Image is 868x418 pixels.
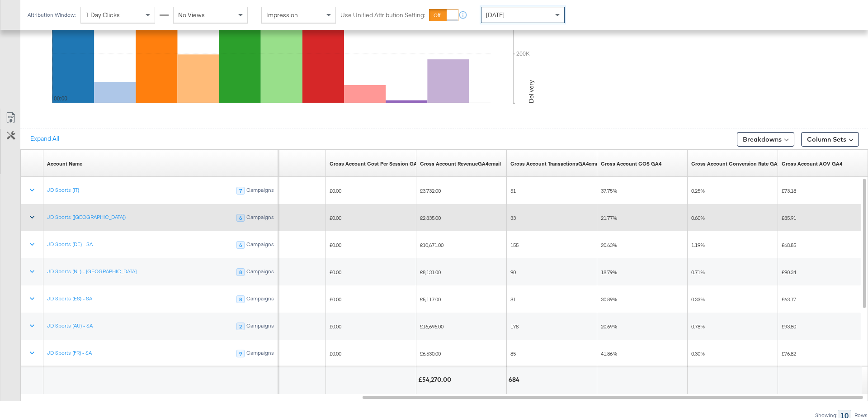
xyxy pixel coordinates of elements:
div: Campaigns [246,241,274,249]
div: Campaigns [246,268,274,276]
div: 684 [509,375,522,384]
span: £63.17 [782,296,796,303]
a: Your ad account name [47,160,82,167]
a: JD Sports ([GEOGRAPHIC_DATA]) [47,214,126,221]
span: 37.75% [601,187,617,194]
span: 178 [510,323,519,330]
a: Describe this metric [420,160,501,167]
span: £0.00 [330,242,341,248]
a: JD Sports (FR) - SA [47,349,92,356]
div: Campaigns [246,214,274,222]
span: £0.00 [330,296,341,303]
a: Cross Account Conversion rate GA4 [691,160,780,167]
span: £16,696.00 [420,323,443,330]
div: 9 [236,350,245,358]
span: 20.63% [601,242,617,248]
span: 0.33% [691,296,705,303]
span: £85.91 [782,214,796,221]
label: Use Unified Attribution Setting: [340,11,425,19]
text: Delivery [527,80,535,103]
div: £54,270.00 [418,375,454,384]
div: Cross Account Conversion Rate GA4 [691,160,780,167]
span: 155 [510,242,519,248]
div: 6 [236,241,245,249]
a: JD Sports (AU) - SA [47,322,93,329]
div: 8 [236,295,245,304]
span: £73.18 [782,187,796,194]
span: 0.71% [691,269,705,275]
span: Impression [266,11,298,19]
div: Cross Account TransactionsGA4email [510,160,601,167]
div: 6 [236,214,245,222]
span: £0.00 [330,350,341,357]
span: 51 [510,187,516,194]
a: Cross Account COS GA4 [601,160,661,167]
div: Campaigns [246,323,274,331]
span: [DATE] [486,11,505,19]
span: £0.00 [330,323,341,330]
span: 20.69% [601,323,617,330]
span: 21.77% [601,214,617,221]
span: £8,131.00 [420,269,441,275]
div: 7 [236,187,245,195]
span: 30.89% [601,296,617,303]
div: 2 [236,323,245,331]
span: 41.86% [601,350,617,357]
span: £3,732.00 [420,187,441,194]
a: JD Sports (ES) - SA [47,295,92,302]
span: 0.60% [691,214,705,221]
span: 0.25% [691,187,705,194]
div: Attribution Window: [27,12,76,18]
div: Account Name [47,160,82,167]
a: Describe this metric [510,160,601,167]
div: 8 [236,268,245,276]
span: £5,117.00 [420,296,441,303]
button: Column Sets [801,132,859,147]
a: JD Sports (NL) - [GEOGRAPHIC_DATA] [47,268,137,275]
span: 90 [510,269,516,275]
div: Cross Account RevenueGA4email [420,160,501,167]
button: Breakdowns [737,132,794,147]
span: 81 [510,296,516,303]
span: £2,835.00 [420,214,441,221]
a: Cross Account AOV GA4 [782,160,842,167]
a: JD Sports (IT) [47,186,79,194]
span: 0.78% [691,323,705,330]
span: £0.00 [330,187,341,194]
span: 0.30% [691,350,705,357]
span: £10,671.00 [420,242,443,248]
span: £0.00 [330,214,341,221]
a: JD Sports (DE) - SA [47,241,93,248]
span: 1 Day Clicks [85,11,120,19]
span: £93.80 [782,323,796,330]
button: Expand All [24,131,66,147]
a: Cross Account Cost Per Session GA4 [330,160,420,167]
span: 85 [510,350,516,357]
span: £68.85 [782,242,796,248]
div: Campaigns [246,187,274,195]
span: 18.79% [601,269,617,275]
span: 33 [510,214,516,221]
span: £6,530.00 [420,350,441,357]
span: £0.00 [330,269,341,275]
span: £90.34 [782,269,796,275]
span: No Views [178,11,205,19]
div: Campaigns [246,295,274,304]
div: Campaigns [246,350,274,358]
span: £76.82 [782,350,796,357]
span: 1.19% [691,242,705,248]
